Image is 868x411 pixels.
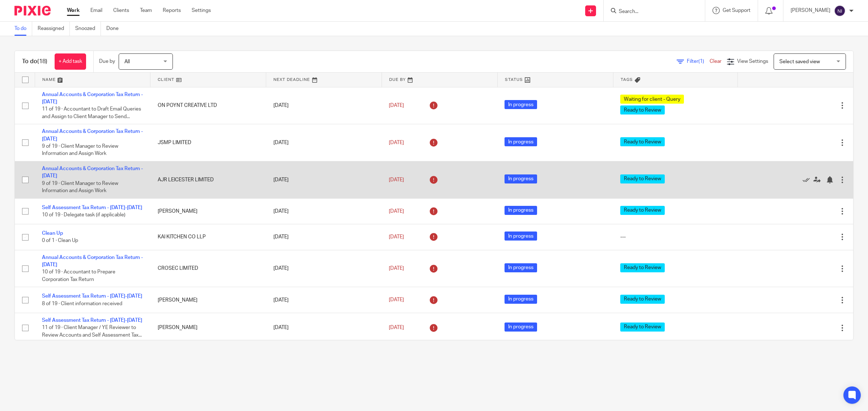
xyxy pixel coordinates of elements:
[620,295,665,304] span: Ready to Review
[42,181,118,194] span: 9 of 19 · Client Manager to Review Information and Assign Work
[42,129,143,141] a: Annual Accounts & Corporation Tax Return - [DATE]
[192,7,211,14] a: Settings
[505,295,537,304] span: In progress
[723,8,750,13] span: Get Support
[505,232,537,241] span: In progress
[698,59,704,64] span: (1)
[42,238,78,243] span: 0 of 1 · Clean Up
[505,137,537,146] span: In progress
[266,313,382,342] td: [DATE]
[150,224,266,250] td: KAI KITCHEN CO LLP
[620,233,730,241] div: ---
[618,9,683,15] input: Search
[505,206,537,215] span: In progress
[37,59,47,64] span: (18)
[75,22,101,36] a: Snoozed
[620,137,665,146] span: Ready to Review
[42,270,115,282] span: 10 of 19 · Accountant to Prepare Corporation Tax Return
[620,323,665,332] span: Ready to Review
[42,231,63,236] a: Clean Up
[67,7,80,14] a: Work
[620,174,665,183] span: Ready to Review
[42,107,141,119] span: 11 of 19 · Accountant to Draft Email Queries and Assign to Client Manager to Send...
[389,209,404,214] span: [DATE]
[14,6,51,16] img: Pixie
[150,313,266,342] td: [PERSON_NAME]
[505,174,537,183] span: In progress
[620,95,684,104] span: Waiting for client - Query
[150,87,266,124] td: ON POYNT CREATIVE LTD
[38,22,70,36] a: Reassigned
[266,87,382,124] td: [DATE]
[505,100,537,109] span: In progress
[150,124,266,161] td: JSMP LIMITED
[389,140,404,145] span: [DATE]
[42,144,118,156] span: 9 of 19 · Client Manager to Review Information and Assign Work
[42,301,122,306] span: 8 of 19 · Client information received
[505,323,537,332] span: In progress
[803,176,813,183] a: Mark as done
[621,78,633,82] span: Tags
[266,198,382,224] td: [DATE]
[14,22,32,36] a: To do
[42,325,142,338] span: 11 of 19 · Client Manager / YE Reviewer to Review Accounts and Self Assessment Tax...
[687,59,710,64] span: Filter
[106,22,124,36] a: Done
[389,177,404,182] span: [DATE]
[834,5,846,17] img: svg%3E
[710,59,722,64] a: Clear
[42,294,142,299] a: Self Assessment Tax Return - [DATE]-[DATE]
[389,103,404,108] span: [DATE]
[42,255,143,267] a: Annual Accounts & Corporation Tax Return - [DATE]
[779,59,820,64] span: Select saved view
[42,212,125,217] span: 10 of 19 · Delegate task (if applicable)
[150,287,266,313] td: [PERSON_NAME]
[791,7,830,14] p: [PERSON_NAME]
[90,7,102,14] a: Email
[42,205,142,210] a: Self Assessment Tax Return - [DATE]-[DATE]
[42,166,143,178] a: Annual Accounts & Corporation Tax Return - [DATE]
[42,318,142,323] a: Self Assessment Tax Return - [DATE]-[DATE]
[99,58,115,65] p: Due by
[266,250,382,287] td: [DATE]
[389,266,404,271] span: [DATE]
[266,224,382,250] td: [DATE]
[620,206,665,215] span: Ready to Review
[113,7,129,14] a: Clients
[620,263,665,272] span: Ready to Review
[266,161,382,199] td: [DATE]
[55,53,86,70] a: + Add task
[389,325,404,330] span: [DATE]
[150,250,266,287] td: CROSEC LIMITED
[163,7,181,14] a: Reports
[42,92,143,104] a: Annual Accounts & Corporation Tax Return - [DATE]
[266,287,382,313] td: [DATE]
[124,59,130,64] span: All
[389,297,404,302] span: [DATE]
[150,198,266,224] td: [PERSON_NAME]
[620,105,665,114] span: Ready to Review
[266,124,382,161] td: [DATE]
[505,263,537,272] span: In progress
[140,7,152,14] a: Team
[737,59,768,64] span: View Settings
[150,161,266,199] td: AJR LEICESTER LIMITED
[22,58,47,65] h1: To do
[389,234,404,239] span: [DATE]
